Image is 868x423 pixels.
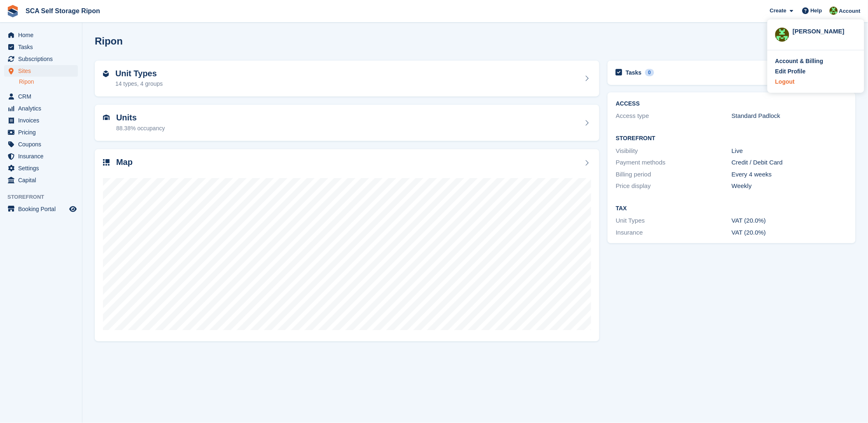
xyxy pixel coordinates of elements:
div: [PERSON_NAME] [793,27,856,34]
h2: Ripon [95,35,123,47]
a: Edit Profile [775,67,856,76]
span: CRM [18,91,68,102]
div: Edit Profile [775,67,806,76]
a: menu [4,150,78,162]
h2: Map [116,157,133,167]
a: menu [4,103,78,114]
h2: Tasks [626,69,642,76]
a: menu [4,53,78,65]
div: Every 4 weeks [732,170,847,179]
div: Insurance [616,228,732,237]
div: Standard Padlock [732,111,847,121]
a: menu [4,29,78,41]
h2: Units [116,113,165,122]
img: Kelly Neesham [830,7,838,15]
a: Map [95,149,599,341]
a: menu [4,162,78,174]
a: menu [4,65,78,77]
div: VAT (20.0%) [732,228,847,237]
span: Booking Portal [18,203,68,215]
div: Visibility [616,146,732,156]
span: Storefront [7,193,82,201]
div: 0 [645,69,655,76]
a: menu [4,115,78,126]
div: Weekly [732,181,847,191]
img: map-icn-33ee37083ee616e46c38cad1a60f524a97daa1e2b2c8c0bc3eb3415660979fc1.svg [103,159,110,166]
h2: Storefront [616,135,847,142]
div: 88.38% occupancy [116,124,165,133]
div: Logout [775,78,795,86]
span: Coupons [18,139,68,150]
a: Preview store [68,204,78,214]
span: Create [770,7,786,15]
h2: Unit Types [115,69,163,78]
a: Unit Types 14 types, 4 groups [95,61,599,97]
div: Unit Types [616,216,732,226]
img: Kelly Neesham [775,28,789,42]
span: Home [18,29,68,41]
div: VAT (20.0%) [732,216,847,226]
a: menu [4,127,78,138]
a: menu [4,91,78,102]
div: Payment methods [616,158,732,167]
img: stora-icon-8386f47178a22dfd0bd8f6a31ec36ba5ce8667c1dd55bd0f319d3a0aa187defe.svg [7,5,19,17]
span: Help [811,7,822,15]
h2: Tax [616,205,847,212]
div: 14 types, 4 groups [115,80,163,88]
span: Analytics [18,103,68,114]
h2: ACCESS [616,101,847,107]
a: SCA Self Storage Ripon [22,4,103,18]
div: Price display [616,181,732,191]
a: menu [4,174,78,186]
div: Account & Billing [775,57,824,66]
a: menu [4,139,78,150]
a: menu [4,41,78,53]
div: Access type [616,111,732,121]
span: Account [839,7,861,15]
span: Insurance [18,150,68,162]
span: Pricing [18,127,68,138]
div: Live [732,146,847,156]
img: unit-type-icn-2b2737a686de81e16bb02015468b77c625bbabd49415b5ef34ead5e3b44a266d.svg [103,70,109,77]
a: Account & Billing [775,57,856,66]
div: Billing period [616,170,732,179]
span: Sites [18,65,68,77]
span: Tasks [18,41,68,53]
div: Credit / Debit Card [732,158,847,167]
a: Ripon [19,78,78,86]
span: Subscriptions [18,53,68,65]
span: Settings [18,162,68,174]
span: Invoices [18,115,68,126]
a: menu [4,203,78,215]
img: unit-icn-7be61d7bf1b0ce9d3e12c5938cc71ed9869f7b940bace4675aadf7bd6d80202e.svg [103,115,110,120]
span: Capital [18,174,68,186]
a: Units 88.38% occupancy [95,105,599,141]
a: Logout [775,78,856,86]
